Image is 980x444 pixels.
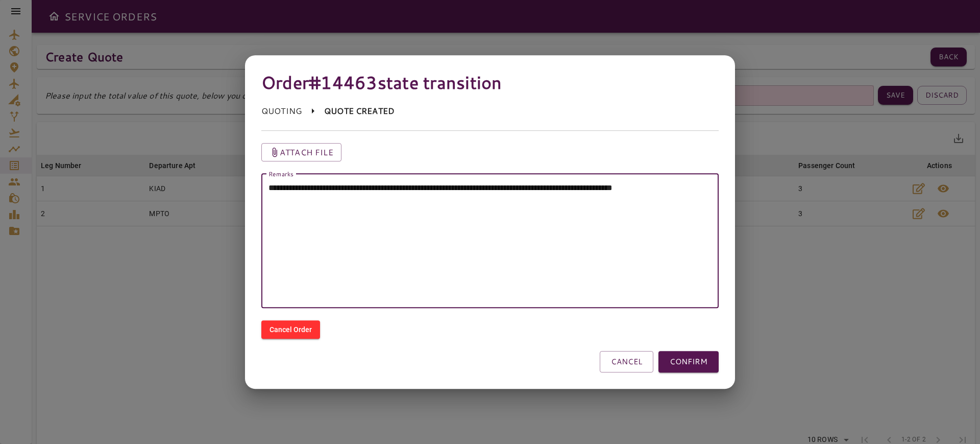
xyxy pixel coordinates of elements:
button: Attach file [261,143,341,161]
h4: Order #14463 state transition [261,72,719,93]
button: CANCEL [600,351,653,372]
label: Remarks [268,169,293,178]
p: QUOTING [261,105,302,118]
p: QUOTE CREATED [324,105,395,118]
button: Cancel Order [261,320,320,339]
button: CONFIRM [658,351,719,372]
p: Attach file [280,146,333,158]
